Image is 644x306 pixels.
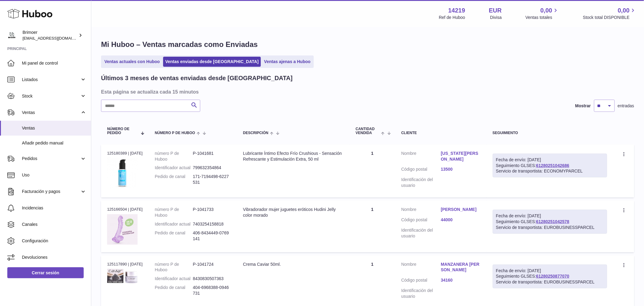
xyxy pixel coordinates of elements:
[243,207,344,218] div: Vibradorador mujer juguetes eróticos Hudini Jelly color morado
[401,217,441,224] dt: Código postal
[193,165,231,171] dd: 799632354864
[23,36,89,41] span: [EMAIL_ADDRESS][DOMAIN_NAME]
[618,103,634,109] span: entradas
[193,276,231,282] dd: 8430830507363
[448,6,465,15] strong: 14219
[401,166,441,174] dt: Código postal
[155,131,195,135] span: número P de Huboo
[107,262,143,267] div: 125117890 | [DATE]
[401,262,441,275] dt: Nombre
[7,267,84,278] a: Cerrar sesión
[489,6,502,15] strong: EUR
[536,219,569,224] a: 61280251042578
[22,110,80,116] span: Ventas
[22,125,86,131] span: Ventas
[350,144,395,197] td: 1
[401,131,481,135] div: Cliente
[496,157,604,163] div: Fecha de envío: [DATE]
[441,207,481,212] a: [PERSON_NAME]
[107,214,138,245] img: 142191744800260.jpg
[22,140,86,146] span: Añadir pedido manual
[441,277,481,283] a: 34160
[618,6,630,15] span: 0,00
[155,174,193,185] dt: Pedido de canal
[441,166,481,172] a: 13500
[155,285,193,296] dt: Pedido de canal
[107,158,138,188] img: 142191744793851.jpg
[541,6,552,15] span: 0,00
[101,74,292,82] h2: Últimos 3 meses de ventas enviadas desde [GEOGRAPHIC_DATA]
[155,207,193,218] dt: número P de Huboo
[155,151,193,162] dt: número P de Huboo
[193,174,231,185] dd: 171-7194498-6227531
[441,262,481,273] a: MANZANERA [PERSON_NAME]
[22,254,86,260] span: Devoluciones
[401,227,441,239] dt: Identificación del usuario
[22,77,80,83] span: Listados
[490,15,502,20] div: Divisa
[193,285,231,296] dd: 404-6968388-0946731
[536,163,569,168] a: 61280251042686
[243,262,344,267] div: Crema Caviar 50ml.
[493,265,607,289] div: Seguimiento GLSES:
[262,57,313,67] a: Ventas ajenas a Huboo
[493,210,607,234] div: Seguimiento GLSES:
[496,279,604,285] div: Servicio de transportista: EUROBUSINESSPARCEL
[526,15,559,20] span: Ventas totales
[22,189,80,194] span: Facturación y pagos
[155,276,193,282] dt: Identificador actual
[243,151,344,162] div: Lubricante Íntimo Efecto Frío Crushious - Sensación Refrescante y Estimulación Extra, 50 ml
[107,151,143,156] div: 125180389 | [DATE]
[22,222,86,227] span: Canales
[496,225,604,230] div: Servicio de transportista: EUROBUSINESSPARCEL
[193,151,231,162] dd: P-1041681
[493,131,607,135] div: Seguimiento
[193,221,231,227] dd: 7403254158818
[496,268,604,274] div: Fecha de envío: [DATE]
[441,151,481,162] a: [US_STATE][PERSON_NAME]
[7,31,16,40] img: oroses@renuevo.es
[22,238,86,244] span: Configuración
[22,205,86,211] span: Incidencias
[583,15,637,20] span: Stock total DISPONIBLE
[401,277,441,285] dt: Código postal
[22,93,80,99] span: Stock
[107,207,143,212] div: 125166504 | [DATE]
[155,165,193,171] dt: Identificador actual
[22,172,86,178] span: Uso
[583,6,637,20] a: 0,00 Stock total DISPONIBLE
[496,213,604,219] div: Fecha de envío: [DATE]
[441,217,481,223] a: 44000
[243,131,268,135] span: Descripción
[401,151,441,164] dt: Nombre
[155,262,193,273] dt: número P de Huboo
[439,15,465,20] div: Ref de Huboo
[22,60,86,66] span: Mi panel de control
[193,230,231,242] dd: 406-8434449-0769141
[496,168,604,174] div: Servicio de transportista: ECONOMYPARCEL
[401,288,441,299] dt: Identificación del usuario
[493,154,607,178] div: Seguimiento GLSES:
[163,57,261,67] a: Ventas enviadas desde [GEOGRAPHIC_DATA]
[155,221,193,227] dt: Identificador actual
[23,30,77,41] div: Brimoer
[536,274,569,279] a: 61280250877070
[102,57,162,67] a: Ventas actuales con Huboo
[526,6,559,20] a: 0,00 Ventas totales
[22,156,80,162] span: Pedidos
[356,127,380,135] span: Cantidad vendida
[193,262,231,273] dd: P-1041724
[101,88,633,95] h3: Esta página se actualiza cada 15 minutos
[101,40,634,49] h1: Mi Huboo – Ventas marcadas como Enviadas
[193,207,231,218] dd: P-1041733
[401,177,441,188] dt: Identificación del usuario
[575,103,591,109] label: Mostrar
[107,269,138,283] img: 142191744801190.jpg
[401,207,441,214] dt: Nombre
[155,230,193,242] dt: Pedido de canal
[107,127,137,135] span: Número de pedido
[350,201,395,252] td: 1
